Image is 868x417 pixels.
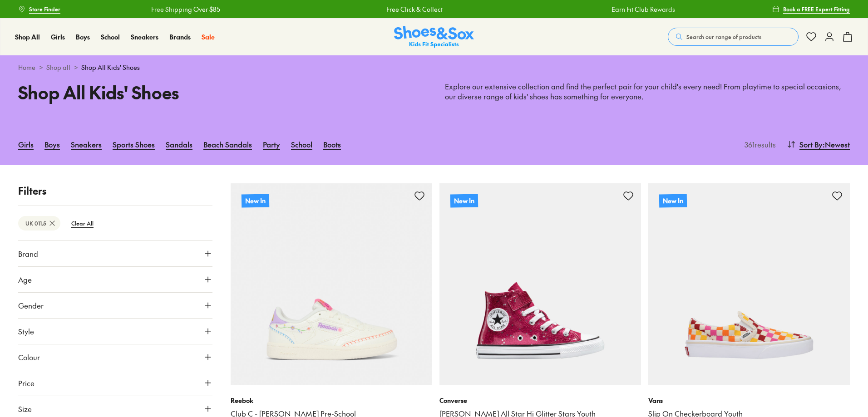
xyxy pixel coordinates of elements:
[787,134,850,154] button: Sort By:Newest
[668,28,799,46] button: Search our range of products
[203,134,252,154] a: Beach Sandals
[202,32,215,42] a: Sale
[18,1,60,17] a: Store Finder
[772,1,850,17] a: Book a FREE Expert Fitting
[29,5,60,13] span: Store Finder
[385,5,442,14] a: Free Click & Collect
[18,216,60,231] btn: UK 011.5
[15,32,40,42] a: Shop All
[71,134,102,154] a: Sneakers
[18,183,212,198] p: Filters
[450,194,478,207] p: New In
[18,344,212,370] button: Colour
[101,32,120,41] span: School
[611,5,674,14] a: Earn Fit Club Rewards
[445,82,850,102] p: Explore our extensive collection and find the perfect pair for your child's every need! From play...
[18,63,35,72] a: Home
[18,352,40,363] span: Colour
[18,300,44,311] span: Gender
[291,134,312,154] a: School
[18,378,35,388] span: Price
[169,32,191,42] a: Brands
[81,63,140,72] span: Shop All Kids' Shoes
[101,32,120,42] a: School
[76,32,90,42] a: Boys
[242,194,269,207] p: New In
[18,370,212,396] button: Price
[18,79,423,105] h1: Shop All Kids' Shoes
[686,33,761,41] span: Search our range of products
[799,139,823,150] span: Sort By
[323,134,341,154] a: Boots
[131,32,158,42] a: Sneakers
[783,5,850,13] span: Book a FREE Expert Fitting
[169,32,191,41] span: Brands
[46,63,70,72] a: Shop all
[263,134,280,154] a: Party
[231,183,432,385] a: New In
[44,134,60,154] a: Boys
[51,32,65,41] span: Girls
[64,215,101,231] btn: Clear All
[439,183,641,385] a: New In
[202,32,215,41] span: Sale
[18,63,850,72] div: > >
[648,396,850,405] p: Vans
[18,241,212,266] button: Brand
[439,396,641,405] p: Converse
[166,134,192,154] a: Sandals
[18,293,212,318] button: Gender
[231,396,432,405] p: Reebok
[18,274,32,285] span: Age
[823,139,850,150] span: : Newest
[18,134,34,154] a: Girls
[76,32,90,41] span: Boys
[18,326,34,337] span: Style
[15,32,40,41] span: Shop All
[150,5,219,14] a: Free Shipping Over $85
[18,267,212,292] button: Age
[131,32,158,41] span: Sneakers
[18,319,212,344] button: Style
[659,194,687,207] p: New In
[18,248,38,259] span: Brand
[394,26,474,48] img: SNS_Logo_Responsive.svg
[741,139,776,150] p: 361 results
[394,26,474,48] a: Shoes & Sox
[18,403,32,414] span: Size
[113,134,155,154] a: Sports Shoes
[51,32,65,42] a: Girls
[648,183,850,385] a: New In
